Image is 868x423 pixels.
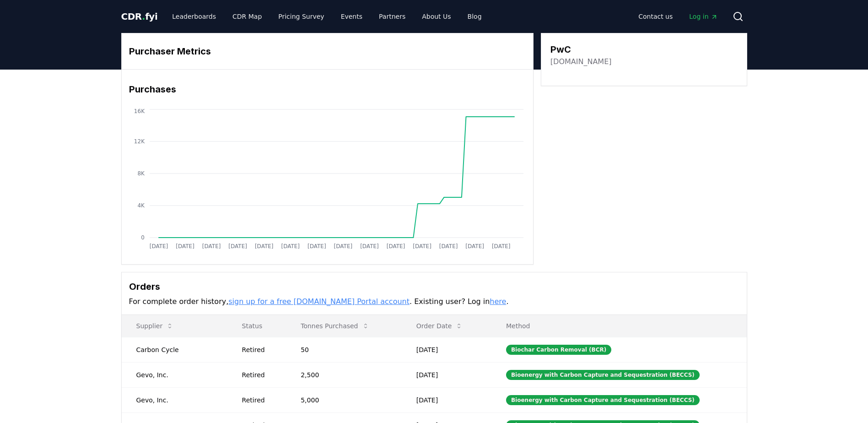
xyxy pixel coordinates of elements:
[293,317,376,335] button: Tonnes Purchased
[286,337,402,362] td: 50
[465,243,484,249] tspan: [DATE]
[142,11,145,22] span: .
[137,170,145,177] tspan: 8K
[499,321,739,331] p: Method
[242,345,279,354] div: Retired
[228,243,247,249] tspan: [DATE]
[165,8,489,25] nav: Main
[149,243,168,249] tspan: [DATE]
[682,8,725,25] a: Log in
[165,8,223,25] a: Leaderboards
[334,8,370,25] a: Events
[228,297,410,306] a: sign up for a free [DOMAIN_NAME] Portal account
[176,243,194,249] tspan: [DATE]
[550,43,612,56] h3: PwC
[122,337,227,362] td: Carbon Cycle
[134,138,145,145] tspan: 12K
[386,243,405,249] tspan: [DATE]
[129,317,181,335] button: Supplier
[286,362,402,387] td: 2,500
[506,345,611,355] div: Biochar Carbon Removal (BCR)
[491,243,510,249] tspan: [DATE]
[415,8,458,25] a: About Us
[254,243,273,249] tspan: [DATE]
[121,11,158,22] span: CDR fyi
[141,234,145,241] tspan: 0
[307,243,326,249] tspan: [DATE]
[490,297,506,306] a: here
[225,8,269,25] a: CDR Map
[689,12,717,21] span: Log in
[122,362,227,387] td: Gevo, Inc.
[402,337,491,362] td: [DATE]
[122,387,227,412] td: Gevo, Inc.
[129,82,526,96] h3: Purchases
[129,280,739,293] h3: Orders
[372,8,413,25] a: Partners
[550,56,612,67] a: [DOMAIN_NAME]
[286,387,402,412] td: 5,000
[137,202,145,209] tspan: 4K
[402,362,491,387] td: [DATE]
[235,321,279,331] p: Status
[409,317,470,335] button: Order Date
[334,243,352,249] tspan: [DATE]
[413,243,431,249] tspan: [DATE]
[631,8,725,25] nav: Main
[121,10,158,23] a: CDR.fyi
[271,8,331,25] a: Pricing Survey
[242,396,279,405] div: Retired
[129,44,526,58] h3: Purchaser Metrics
[506,395,700,405] div: Bioenergy with Carbon Capture and Sequestration (BECCS)
[242,370,279,380] div: Retired
[129,296,739,307] p: For complete order history, . Existing user? Log in .
[402,387,491,412] td: [DATE]
[281,243,300,249] tspan: [DATE]
[202,243,221,249] tspan: [DATE]
[134,108,145,114] tspan: 16K
[631,8,680,25] a: Contact us
[439,243,458,249] tspan: [DATE]
[460,8,489,25] a: Blog
[506,370,700,380] div: Bioenergy with Carbon Capture and Sequestration (BECCS)
[360,243,379,249] tspan: [DATE]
